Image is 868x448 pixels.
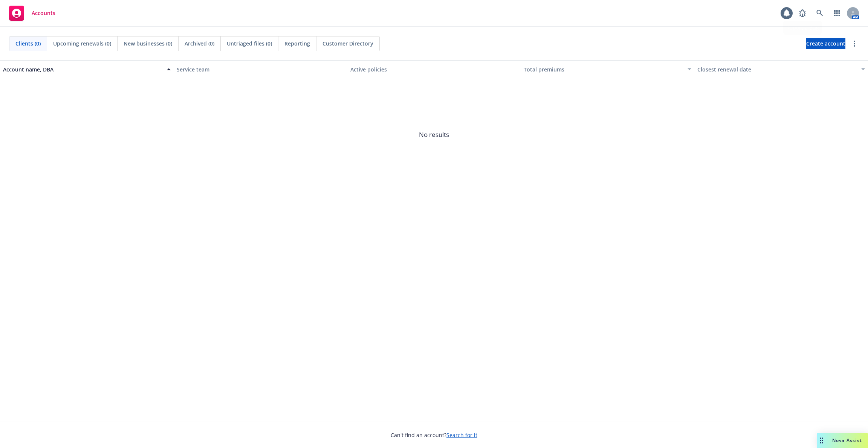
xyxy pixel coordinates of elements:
a: Accounts [6,3,58,24]
span: Archived (0) [185,39,214,47]
span: Reporting [284,39,310,47]
span: Customer Directory [322,39,373,47]
span: New businesses (0) [124,39,172,47]
span: Accounts [32,10,55,16]
a: more [850,39,859,48]
div: Active policies [350,65,518,73]
span: Nova Assist [832,437,862,443]
span: Can't find an account? [391,431,477,439]
a: Search for it [446,431,477,439]
a: Create account [806,38,845,49]
div: Closest renewal date [697,65,857,73]
button: Service team [174,60,347,78]
span: Untriaged files (0) [227,39,272,47]
a: Search [812,6,827,21]
div: Account name, DBA [3,65,162,73]
span: Create account [806,36,845,51]
a: Report a Bug [795,6,810,21]
span: Clients (0) [15,39,41,47]
button: Nova Assist [817,433,868,448]
a: Switch app [830,6,845,21]
span: Upcoming renewals (0) [53,39,111,47]
div: Total premiums [524,65,683,73]
div: Service team [177,65,344,73]
button: Closest renewal date [694,60,868,78]
button: Total premiums [521,60,694,78]
div: Drag to move [817,433,826,448]
button: Active policies [347,60,521,78]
